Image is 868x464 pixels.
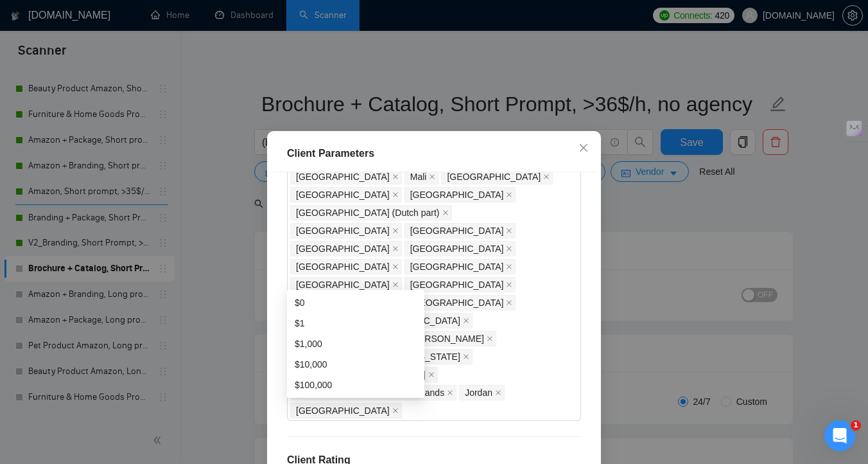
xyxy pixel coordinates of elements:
span: close [487,335,493,342]
span: [GEOGRAPHIC_DATA] (Dutch part) [296,206,440,220]
span: Cape Verde [404,277,516,292]
span: [GEOGRAPHIC_DATA] [410,242,504,256]
span: Mali [410,170,427,184]
span: [GEOGRAPHIC_DATA] [410,278,504,292]
span: Jordan [459,385,505,400]
span: close [442,210,449,216]
span: [GEOGRAPHIC_DATA] [296,188,390,202]
span: [GEOGRAPHIC_DATA] [296,260,390,274]
span: Gabon [404,241,516,256]
div: $10,000 [295,357,417,371]
span: Vanuatu [290,223,402,238]
span: South Africa [290,403,402,418]
span: Mali [404,169,439,184]
iframe: Intercom live chat [824,420,855,451]
span: close [463,353,469,360]
span: close [392,174,399,180]
span: [GEOGRAPHIC_DATA] [296,242,390,256]
span: [GEOGRAPHIC_DATA] [410,296,504,310]
span: close [463,317,469,324]
span: close [578,143,589,153]
span: close [506,228,512,234]
span: close [506,263,512,270]
div: Client Parameters [287,146,581,161]
div: $1,000 [287,334,424,354]
span: [GEOGRAPHIC_DATA] [296,224,390,238]
span: Jordan [465,386,492,400]
span: [GEOGRAPHIC_DATA] [410,224,504,238]
span: close [543,174,550,180]
span: French Polynesia [404,259,516,274]
span: close [429,174,435,180]
span: close [392,228,399,234]
span: close [495,389,501,396]
span: Aland Islands [290,169,402,184]
span: close [447,389,453,396]
span: Sierra Leone [290,241,402,256]
span: [PERSON_NAME] [410,332,484,346]
div: $100,000 [295,378,417,392]
span: Djibouti [441,169,553,184]
span: close [392,407,399,414]
span: close [392,245,399,252]
span: Guinea [290,277,402,292]
span: Gambia [290,259,402,274]
span: [GEOGRAPHIC_DATA] [296,278,390,292]
span: Congo [404,295,516,310]
div: $1,000 [295,337,417,351]
span: Chad [404,331,496,346]
span: [GEOGRAPHIC_DATA] [447,170,541,184]
div: $1 [295,316,417,330]
span: close [428,371,435,378]
span: close [392,192,399,198]
span: [US_STATE] [410,350,460,364]
div: $1 [287,313,424,334]
span: [GEOGRAPHIC_DATA] [296,404,390,418]
span: [GEOGRAPHIC_DATA] [296,170,390,184]
span: close [506,299,512,306]
span: Sint Maarten (Dutch part) [290,205,452,220]
span: [GEOGRAPHIC_DATA] [410,260,504,274]
button: Close [566,131,601,166]
span: close [506,245,512,252]
span: close [506,192,512,198]
span: Guernsey [404,223,516,238]
span: New Caledonia [404,187,516,202]
div: $0 [287,292,424,313]
span: Suriname [290,187,402,202]
span: [GEOGRAPHIC_DATA] [410,188,504,202]
span: close [506,281,512,288]
span: close [392,281,399,288]
div: $100,000 [287,375,424,395]
div: $0 [295,296,417,310]
span: close [392,263,399,270]
div: $10,000 [287,354,424,375]
span: 1 [851,420,861,431]
span: Palau [404,349,473,364]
